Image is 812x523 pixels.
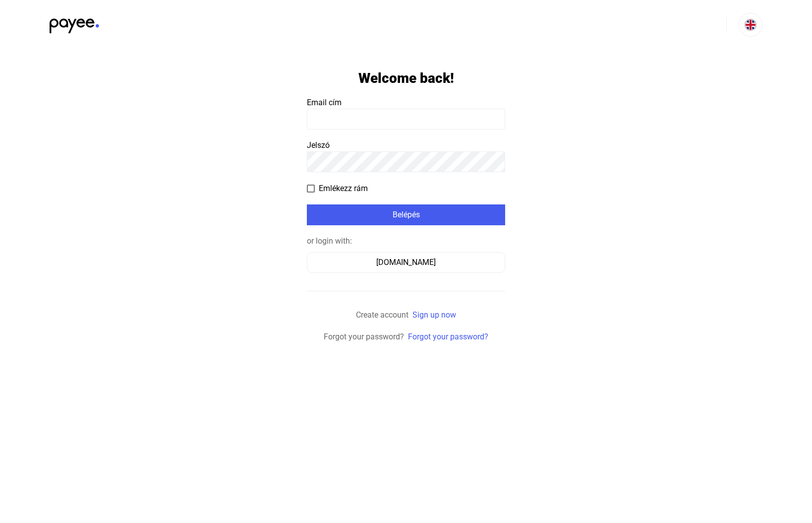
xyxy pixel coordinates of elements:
img: black-payee-blue-dot.svg [50,13,99,33]
span: Emlékezz rám [319,183,368,195]
a: [DOMAIN_NAME] [307,258,505,267]
img: EN [745,19,756,31]
span: Jelszó [307,140,330,150]
button: EN [739,13,762,37]
a: Sign up now [412,310,456,320]
span: Create account [356,310,408,320]
button: [DOMAIN_NAME] [307,252,505,273]
span: Forgot your password? [324,332,404,341]
span: Email cím [307,98,342,107]
button: Belépés [307,204,505,225]
h1: Welcome back! [358,69,454,87]
div: [DOMAIN_NAME] [310,257,502,268]
a: Forgot your password? [408,332,488,341]
div: Belépés [310,209,502,221]
div: or login with: [307,235,505,247]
